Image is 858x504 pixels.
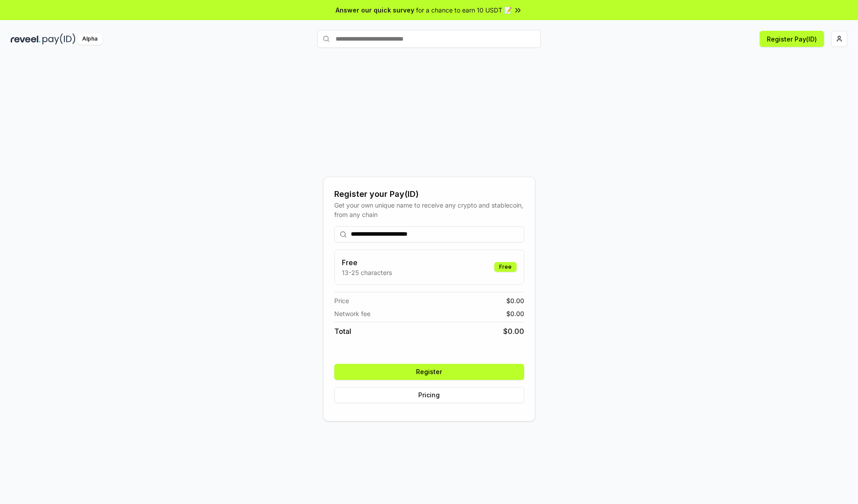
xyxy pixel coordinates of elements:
[334,296,349,305] span: Price
[336,5,414,15] span: Answer our quick survey
[42,33,76,45] img: pay_id
[11,33,41,45] img: reveel_dark
[334,200,524,219] div: Get your own unique name to receive any crypto and stablecoin, from any chain
[334,309,370,318] span: Network fee
[334,387,524,403] button: Pricing
[506,309,524,318] span: $ 0.00
[334,188,524,200] div: Register your Pay(ID)
[760,31,824,47] button: Register Pay(ID)
[77,33,102,45] div: Alpha
[342,257,392,268] h3: Free
[334,326,351,337] span: Total
[342,268,392,277] p: 13-25 characters
[334,364,524,380] button: Register
[416,5,512,15] span: for a chance to earn 10 USDT 📝
[494,262,517,272] div: Free
[506,296,524,305] span: $ 0.00
[503,326,524,337] span: $ 0.00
